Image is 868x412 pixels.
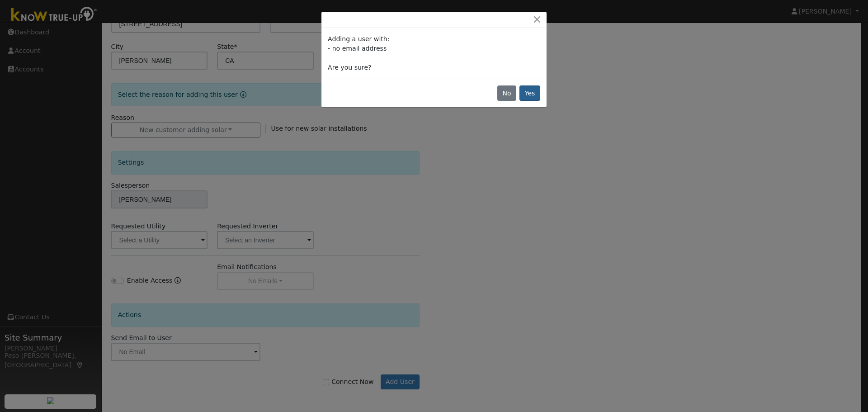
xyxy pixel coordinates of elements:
[328,45,387,52] span: - no email address
[328,64,371,71] span: Are you sure?
[328,35,389,43] span: Adding a user with:
[531,15,543,24] button: Close
[497,85,516,101] button: No
[519,85,540,101] button: Yes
